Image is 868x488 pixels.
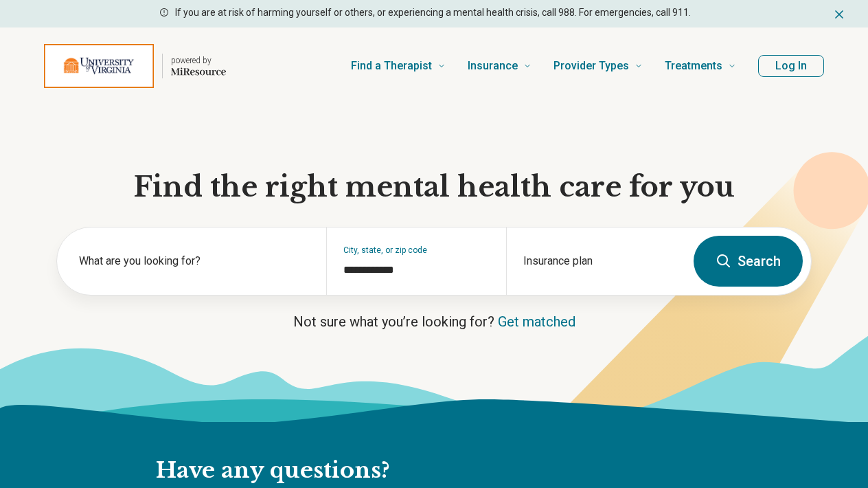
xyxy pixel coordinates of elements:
[468,56,518,76] span: Insurance
[758,55,824,77] button: Log In
[694,236,803,287] button: Search
[553,38,643,93] a: Provider Types
[175,5,691,20] p: If you are at risk of harming yourself or others, or experiencing a mental health crisis, call 98...
[56,169,812,205] h1: Find the right mental health care for you
[665,56,722,76] span: Treatments
[553,56,629,76] span: Provider Types
[665,38,736,93] a: Treatments
[832,5,846,22] button: Dismiss
[44,44,226,88] a: Home page
[56,312,812,331] p: Not sure what you’re looking for?
[79,253,310,269] label: What are you looking for?
[156,456,680,485] h2: Have any questions?
[351,56,432,76] span: Find a Therapist
[498,313,575,330] a: Get matched
[351,38,446,93] a: Find a Therapist
[468,38,532,93] a: Insurance
[171,55,226,66] p: powered by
